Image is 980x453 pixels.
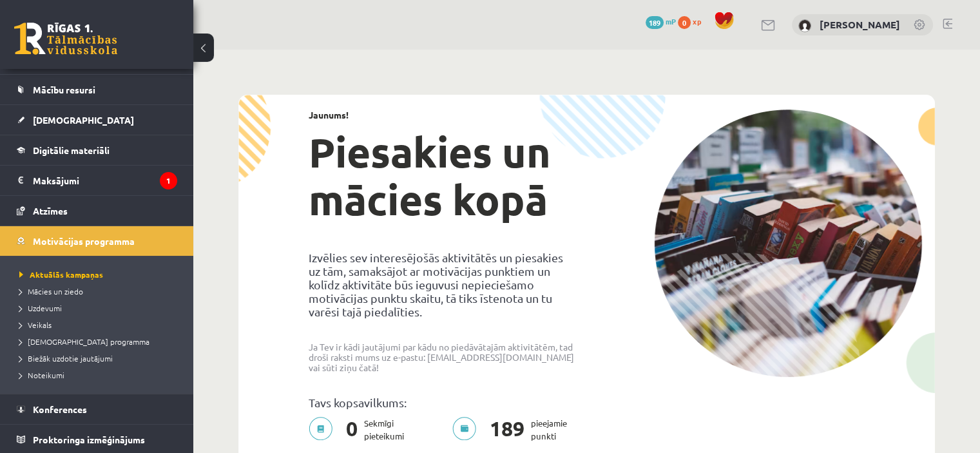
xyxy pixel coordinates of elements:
span: Aktuālās kampaņas [19,269,103,280]
p: Izvēlies sev interesējošās aktivitātēs un piesakies uz tām, samaksājot ar motivācijas punktiem un... [309,251,577,318]
span: Digitālie materiāli [33,144,110,156]
a: Uzdevumi [19,302,180,314]
a: 189 mP [646,16,676,26]
span: Konferences [33,403,87,415]
span: Mācību resursi [33,84,95,95]
p: pieejamie punkti [452,417,575,443]
span: Uzdevumi [19,303,62,313]
span: [DEMOGRAPHIC_DATA] programma [19,336,149,347]
a: 0 xp [678,16,707,26]
a: [DEMOGRAPHIC_DATA] [17,105,177,135]
i: 1 [160,172,177,189]
span: Veikals [19,320,52,330]
a: [PERSON_NAME] [820,18,900,31]
a: Mācību resursi [17,75,177,104]
span: Atzīmes [33,205,68,217]
h1: Piesakies un mācies kopā [309,128,577,224]
img: campaign-image-1c4f3b39ab1f89d1fca25a8facaab35ebc8e40cf20aedba61fd73fb4233361ac.png [654,110,922,377]
a: Maksājumi1 [17,166,177,195]
span: Motivācijas programma [33,235,135,247]
a: Atzīmes [17,196,177,226]
p: Tavs kopsavilkums: [309,396,577,409]
a: Noteikumi [19,369,180,381]
a: Veikals [19,319,180,331]
a: Aktuālās kampaņas [19,269,180,280]
span: 189 [646,16,664,29]
a: Motivācijas programma [17,226,177,256]
p: Ja Tev ir kādi jautājumi par kādu no piedāvātajām aktivitātēm, tad droši raksti mums uz e-pastu: ... [309,342,577,372]
span: 189 [483,417,531,443]
a: Biežāk uzdotie jautājumi [19,352,180,364]
strong: Jaunums! [309,109,349,120]
span: 0 [678,16,691,29]
p: Sekmīgi pieteikumi [309,417,412,443]
span: Proktoringa izmēģinājums [33,434,145,445]
a: Digitālie materiāli [17,135,177,165]
img: Roberts Zariņš [798,19,811,32]
span: xp [693,16,701,26]
span: Noteikumi [19,370,64,380]
span: Biežāk uzdotie jautājumi [19,353,113,363]
a: Rīgas 1. Tālmācības vidusskola [14,23,117,55]
a: Konferences [17,394,177,424]
span: mP [666,16,676,26]
a: [DEMOGRAPHIC_DATA] programma [19,336,180,347]
span: [DEMOGRAPHIC_DATA] [33,114,134,126]
a: Mācies un ziedo [19,285,180,297]
span: 0 [340,417,364,443]
span: Mācies un ziedo [19,286,83,296]
legend: Maksājumi [33,166,177,195]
